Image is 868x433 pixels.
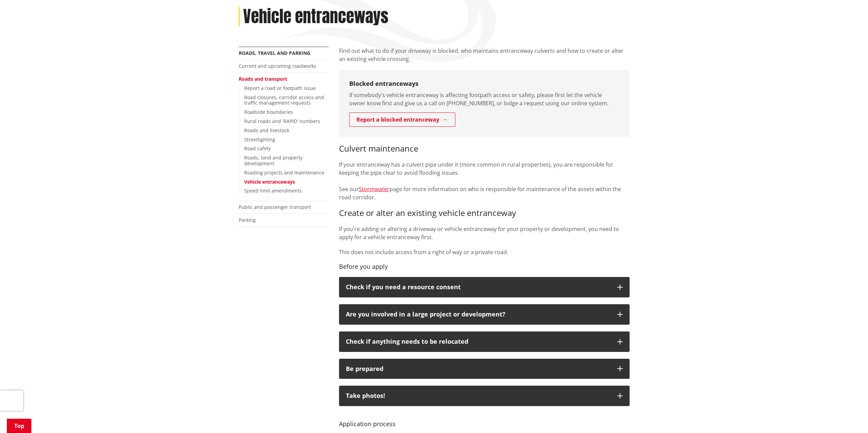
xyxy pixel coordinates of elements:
[239,63,316,69] a: Current and upcoming roadworks
[339,160,630,201] p: If your entranceway has a culvert pipe under it (more common in rural properties), you are respon...
[244,145,271,152] a: Road safety
[339,331,630,352] button: Check if anything needs to be relocated
[244,154,303,167] a: Roads, land and property development
[359,185,389,193] a: Stormwater
[346,338,610,345] p: Check if anything needs to be relocated
[244,187,302,194] a: Speed limit amendments
[339,144,630,154] h3: Culvert maintenance
[346,284,610,291] p: Check if you need a resource consent
[339,359,630,379] button: Be prepared
[349,80,619,88] h3: Blocked entranceways
[339,304,630,325] button: Are you involved in a large project or development?
[243,7,388,27] h1: Vehicle entranceways
[339,386,630,406] button: Take photos!
[339,413,630,428] h4: Application process
[239,50,310,56] a: Roads, travel and parking
[346,311,610,318] p: Are you involved in a large project or development?
[244,85,316,91] a: Report a road or footpath issue
[244,169,324,176] a: Roading projects and maintenance
[244,179,295,185] a: Vehicle entranceways
[244,127,289,134] a: Roads and livestock
[239,76,287,82] a: Roads and transport
[339,277,630,297] button: Check if you need a resource consent
[339,208,630,218] h3: Create or alter an existing vehicle entranceway
[346,366,610,372] div: Be prepared
[346,392,610,399] div: Take photos!
[244,136,275,143] a: Streetlighting
[349,91,619,107] p: If somebody's vehicle entranceway is affecting footpath access or safety, please first let the ve...
[339,47,630,63] p: Find out what to do if your driveway is blocked, who maintains entranceway culverts and how to cr...
[837,404,861,429] iframe: Messenger Launcher
[339,263,630,270] h4: Before you apply
[239,217,256,223] a: Parking
[244,109,293,115] a: Roadside boundaries
[244,94,324,106] a: Road closures, corridor access and traffic management requests
[339,225,630,241] p: If you're adding or altering a driveway or vehicle entranceway for your property or development, ...
[349,112,455,127] a: Report a blocked entranceway
[339,248,630,256] p: This does not include access from a right of way or a private road.
[244,118,320,124] a: Rural roads and 'RAPID' numbers
[7,419,31,433] a: Top
[239,204,311,210] a: Public and passenger transport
